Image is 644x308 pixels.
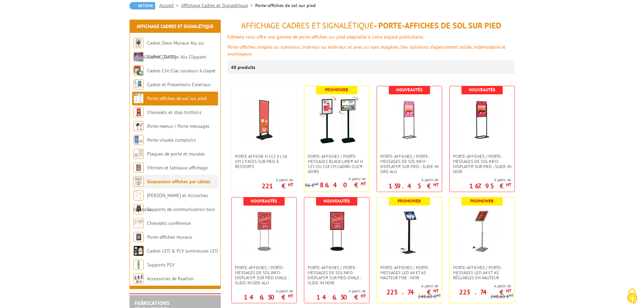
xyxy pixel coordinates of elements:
[134,176,144,187] img: Suspension affiches par câbles
[458,96,506,144] img: Porte-affiches / Porte-messages de sol Info-Displays® sur pied - Slide-in Noir
[450,154,515,174] a: Porte-affiches / Porte-messages de sol Info-Displays® sur pied - Slide-in Noir
[305,176,366,182] span: A partir de
[147,276,194,282] a: Accessoires de fixation
[147,220,191,226] a: Chevalets conférence
[380,265,438,280] span: Porte-affiches / Porte-messages LED A4 et A3 hauteur fixe - Noir
[134,260,144,270] img: Supports PLV
[506,182,511,188] sup: HT
[147,137,196,143] a: Porte-visuels comptoirs
[147,262,174,268] a: Supports PLV
[469,184,511,188] p: 167.95 €
[147,95,207,101] a: Porte-affiches de sol sur pied
[469,177,511,183] span: A partir de
[453,154,511,174] span: Porte-affiches / Porte-messages de sol Info-Displays® sur pied - Slide-in Noir
[304,265,369,285] a: Porte-affiches / Porte-messages de sol Info-Displays® sur pied ovale - Slide-in Noir
[244,295,293,299] p: 146.50 €
[231,61,256,74] p: 48 produits
[361,293,366,299] sup: HT
[469,87,495,93] b: Nouveautés
[388,184,438,188] p: 159.45 €
[620,285,644,308] button: Cookies (fenêtre modale)
[320,183,366,187] p: 86.40 €
[491,294,514,299] p: 248.60 €
[262,177,293,183] span: A partir de
[147,151,205,157] a: Plaques de porte et murales
[228,34,424,40] font: Edimeta vous offre une gamme de porte-affiches sur pied adaptable à votre espace publicitaire.
[134,40,204,60] a: Cadres Deco Muraux Alu ou [GEOGRAPHIC_DATA]
[308,154,366,174] span: Porte-affiches / Porte-messages Black-Line® A3 H 133 ou 158 cm Cadro-Clic® noirs
[251,198,277,204] b: Nouveautés
[181,2,255,8] a: Affichage Cadres et Signalétique
[232,154,296,169] a: Porte Affiche H 152 x L 56 cm 2 faces sur pied à ressorts
[453,265,511,280] span: Porte-affiches / Porte-messages LED A4 et A3 réglables en hauteur
[506,288,511,294] sup: HT
[137,23,213,29] a: Affichage Cadres et Signalétique
[418,294,441,299] p: 248.60 €
[386,208,433,255] img: Porte-affiches / Porte-messages LED A4 et A3 hauteur fixe - Noir
[134,93,144,103] img: Porte-affiches de sol sur pied
[458,208,506,255] img: Porte-affiches / Porte-messages LED A4 et A3 réglables en hauteur
[240,96,288,144] img: Porte Affiche H 152 x L 56 cm 2 faces sur pied à ressorts
[134,274,144,284] img: Accessoires de fixation
[134,38,144,48] img: Cadres Deco Muraux Alu ou Bois
[386,290,438,294] p: 223.74 €
[433,182,438,188] sup: HT
[262,184,293,188] p: 221 €
[134,246,144,256] img: Cadres LED & PLV lumineuses LED
[228,44,505,57] font: Porte-affiches simples ou lumineux, intérieur ou extérieur et avec ou sans étagères. Des solution...
[241,20,374,31] span: Affichage Cadres et Signalétique
[361,181,366,187] sup: HT
[147,165,208,171] a: Vitrines et tableaux affichage
[159,2,181,8] a: Accueil
[325,87,348,93] b: Promoweb
[624,288,641,305] img: Cookies (fenêtre modale)
[305,183,319,188] p: 96 €
[450,283,511,289] span: A partir de
[377,283,438,289] span: A partir de
[134,232,144,242] img: Porte-affiches muraux
[147,248,218,254] a: Cadres LED & PLV lumineuses LED
[377,265,442,280] a: Porte-affiches / Porte-messages LED A4 et A3 hauteur fixe - Noir
[388,177,438,183] span: A partir de
[147,123,210,129] a: Porte-menus / Porte-messages
[509,293,514,298] sup: HT
[134,79,144,90] img: Cadres et Présentoirs Extérieur
[313,208,360,255] img: Porte-affiches / Porte-messages de sol Info-Displays® sur pied ovale - Slide-in Noir
[147,179,210,185] a: Suspension affiches par câbles
[134,107,144,117] img: Chevalets et stop trottoirs
[129,2,155,9] a: Retour
[314,182,319,186] sup: HT
[147,81,211,88] a: Cadres et Présentoirs Extérieur
[288,293,293,299] sup: HT
[134,121,144,131] img: Porte-menus / Porte-messages
[316,295,366,299] p: 146.50 €
[324,198,350,204] b: Nouveautés
[377,154,442,174] a: Porte-affiches / Porte-messages de sol Info-Displays® sur pied - Slide-in Gris Alu
[147,206,215,212] a: Supports de communication bois
[147,234,192,240] a: Porte-affiches muraux
[134,218,144,228] img: Chevalets conférence
[459,290,511,294] p: 223.74 €
[147,68,216,74] a: Cadres Clic-Clac couleurs à clapet
[134,149,144,159] img: Plaques de porte et murales
[134,135,144,145] img: Porte-visuels comptoirs
[134,192,208,212] a: [PERSON_NAME] et Accroches tableaux
[450,265,515,280] a: Porte-affiches / Porte-messages LED A4 et A3 réglables en hauteur
[398,198,421,204] b: Promoweb
[232,265,296,285] a: Porte-affiches / Porte-messages de sol Info-Displays® sur pied ovale - Slide-in Gris Alu
[308,265,366,285] span: Porte-affiches / Porte-messages de sol Info-Displays® sur pied ovale - Slide-in Noir
[134,190,144,200] img: Cimaises et Accroches tableaux
[240,208,288,255] img: Porte-affiches / Porte-messages de sol Info-Displays® sur pied ovale - Slide-in Gris Alu
[134,66,144,76] img: Cadres Clic-Clac couleurs à clapet
[313,96,360,144] img: Porte-affiches / Porte-messages Black-Line® A3 H 133 ou 158 cm Cadro-Clic® noirs
[235,265,293,285] span: Porte-affiches / Porte-messages de sol Info-Displays® sur pied ovale - Slide-in Gris Alu
[288,182,293,188] sup: HT
[134,163,144,173] img: Vitrines et tableaux affichage
[380,154,438,174] span: Porte-affiches / Porte-messages de sol Info-Displays® sur pied - Slide-in Gris Alu
[147,109,201,115] a: Chevalets et stop trottoirs
[228,21,515,30] h1: - Porte-affiches de sol sur pied
[255,2,316,9] li: Porte-affiches de sol sur pied
[436,293,441,298] sup: HT
[235,154,293,169] span: Porte Affiche H 152 x L 56 cm 2 faces sur pied à ressorts
[386,96,433,144] img: Porte-affiches / Porte-messages de sol Info-Displays® sur pied - Slide-in Gris Alu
